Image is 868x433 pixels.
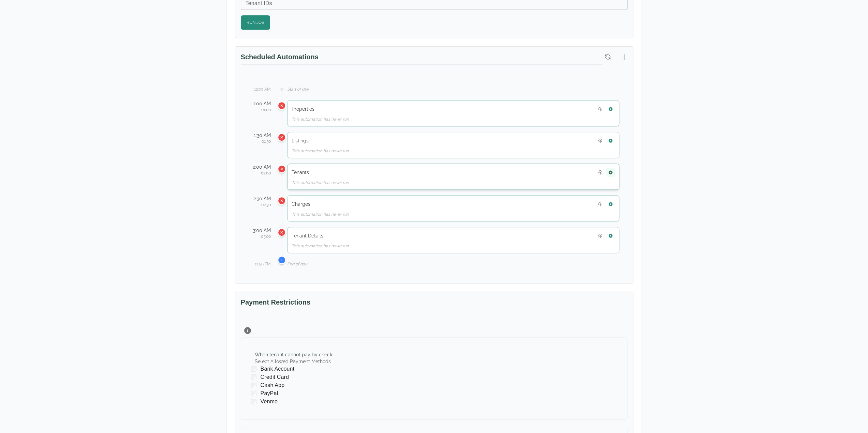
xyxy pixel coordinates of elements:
input: PayPal [251,391,256,396]
div: 12:00 AM [249,87,271,92]
div: 2:30 AM [249,195,271,202]
div: When tenant cannot pay by check : [255,351,333,358]
span: PayPal [261,389,278,398]
div: Tenants was scheduled for 2:00 AM but missed its scheduled time and hasn't run [278,165,286,173]
div: This automation has never run [292,243,615,249]
div: This automation has never run [292,180,615,185]
button: Run Properties now [606,105,615,113]
button: Upload Properties file [596,105,605,113]
div: 11:59 PM [249,261,271,267]
div: Properties was scheduled for 1:00 AM but missed its scheduled time and hasn't run [278,102,286,110]
span: Credit Card [261,373,289,381]
button: Refresh scheduled automations [602,51,614,63]
div: 01:30 [249,139,271,144]
div: 1:30 AM [249,132,271,139]
button: Run Tenants now [606,168,615,177]
div: Tenant Details was scheduled for 3:00 AM but missed its scheduled time and hasn't run [278,228,286,236]
h5: Listings [292,137,309,144]
input: Cash App [251,383,256,388]
input: Bank Account [251,366,256,372]
input: Credit Card [251,374,256,380]
div: Current time is 09:49 PM [278,256,286,264]
div: 03:00 [249,234,271,239]
h3: Scheduled Automations [241,52,602,65]
button: Run Charges now [606,200,615,208]
h5: Tenant Details [292,232,323,239]
div: 1:00 AM [249,100,271,107]
button: Upload Tenant Details file [596,231,605,240]
h5: Tenants [292,169,309,176]
div: 02:30 [249,202,271,207]
h5: Charges [292,201,310,207]
div: End of day [287,261,619,267]
div: 01:00 [249,107,271,112]
div: Charges was scheduled for 2:30 AM but missed its scheduled time and hasn't run [278,197,286,205]
div: 2:00 AM [249,164,271,170]
button: Upload Charges file [596,200,605,208]
h3: Payment Restrictions [241,297,628,310]
div: Listings was scheduled for 1:30 AM but missed its scheduled time and hasn't run [278,133,286,141]
div: This automation has never run [292,148,615,154]
span: Bank Account [261,365,295,373]
div: This automation has never run [292,117,615,122]
span: Cash App [261,381,285,389]
div: Start of day [287,87,619,92]
button: Run Listings now [606,136,615,145]
button: Upload Tenants file [596,168,605,177]
div: This automation has never run [292,212,615,217]
input: Venmo [251,399,256,404]
button: More options [618,51,630,63]
label: Select Allowed Payment Methods [255,358,333,365]
button: Upload Listings file [596,136,605,145]
span: Venmo [261,398,278,406]
button: Run Job [241,15,270,30]
div: 02:00 [249,170,271,176]
div: 3:00 AM [249,227,271,234]
h5: Properties [292,106,314,112]
button: Run Tenant Details now [606,231,615,240]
